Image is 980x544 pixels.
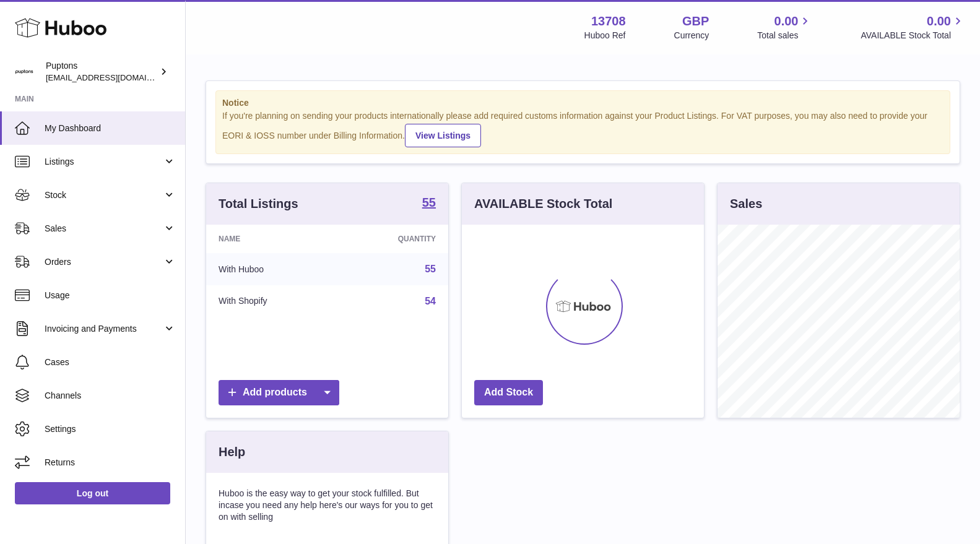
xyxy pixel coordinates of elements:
[861,30,965,41] span: AVAILABLE Stock Total
[591,13,626,30] strong: 13708
[45,256,163,268] span: Orders
[46,72,182,82] span: [EMAIL_ADDRESS][DOMAIN_NAME]
[682,13,709,30] strong: GBP
[584,30,626,41] div: Huboo Ref
[219,196,298,212] h3: Total Listings
[45,223,163,235] span: Sales
[774,13,799,30] span: 0.00
[474,380,543,405] a: Add Stock
[422,196,436,211] a: 55
[861,13,965,41] a: 0.00 AVAILABLE Stock Total
[206,253,337,285] td: With Huboo
[45,390,176,402] span: Channels
[45,457,176,468] span: Returns
[422,196,436,209] strong: 55
[222,110,943,147] div: If you're planning on sending your products internationally please add required customs informati...
[206,285,337,317] td: With Shopify
[46,60,157,84] div: Puptons
[757,30,812,41] span: Total sales
[45,290,176,301] span: Usage
[222,97,943,109] strong: Notice
[15,482,170,504] a: Log out
[405,124,481,147] a: View Listings
[474,196,612,212] h3: AVAILABLE Stock Total
[337,225,448,253] th: Quantity
[674,30,709,41] div: Currency
[206,225,337,253] th: Name
[425,264,436,274] a: 55
[425,296,436,306] a: 54
[45,156,163,168] span: Listings
[219,444,245,460] h3: Help
[45,189,163,201] span: Stock
[45,323,163,335] span: Invoicing and Payments
[927,13,951,30] span: 0.00
[45,423,176,435] span: Settings
[219,380,339,405] a: Add products
[45,356,176,368] span: Cases
[15,63,33,81] img: hello@puptons.com
[730,196,762,212] h3: Sales
[219,488,436,523] p: Huboo is the easy way to get your stock fulfilled. But incase you need any help here's our ways f...
[757,13,812,41] a: 0.00 Total sales
[45,123,176,134] span: My Dashboard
